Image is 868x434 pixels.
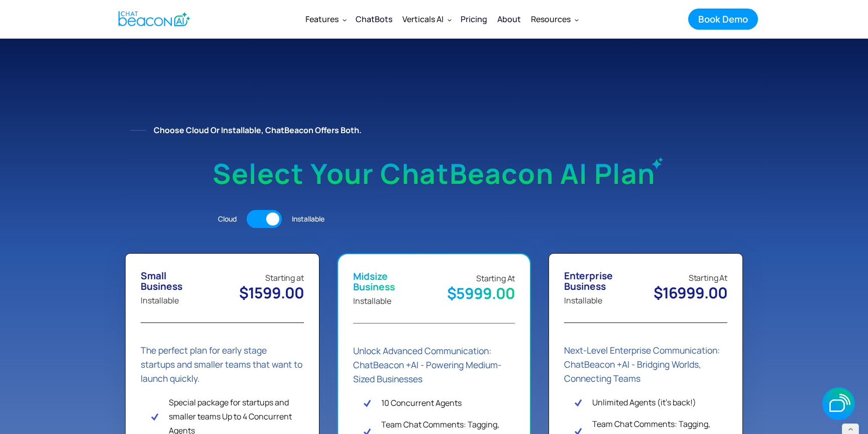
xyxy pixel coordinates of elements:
div: Starting At [654,271,727,285]
div: Book Demo [698,13,748,26]
div: Features [305,12,339,26]
a: home [110,7,196,31]
div: $1599.00 [239,285,304,301]
a: About [492,6,526,32]
div: ChatBots [356,12,392,26]
a: Pricing [456,7,492,31]
div: About [497,12,521,26]
img: Dropdown [448,18,452,22]
strong: The perfect plan for early stage startups and smaller teams that want to launch quickly. [141,344,302,384]
strong: Unlock Advanced Communication: ChatBeacon +AI - Powering Medium-Sized Businesses [353,345,501,385]
img: Check [574,397,582,407]
div: Resources [526,7,583,31]
img: Line [130,130,146,131]
img: Dropdown [343,18,347,22]
div: Cloud [218,213,237,225]
div: Pricing [461,12,487,26]
img: Check [151,411,159,421]
div: Installable [292,213,324,225]
div: 10 Concurrent Agents [381,396,462,410]
a: Book Demo [688,9,758,30]
div: Features [300,7,351,31]
a: ChatBots [351,6,397,32]
div: Verticals AI [397,7,456,31]
div: Starting At [447,271,515,285]
img: Dropdown [575,18,579,22]
img: Check [363,398,371,407]
div: Small Business [141,271,182,292]
div: Starting at [239,271,304,285]
div: $5999.00 [447,285,515,301]
div: Installable [141,293,182,307]
div: Installable [564,293,613,307]
div: $16999.00 [654,285,727,301]
div: Next-Level Enterprise Communication: ChatBeacon +AI - Bridging Worlds, Connecting Teams [564,343,727,385]
strong: Choose Cloud or Installable, ChatBeacon offers both. [154,125,362,136]
img: ChatBeacon AI [650,156,665,170]
div: Midsize Business [353,271,395,292]
div: Resources [531,12,571,26]
h1: Select your ChatBeacon AI plan [125,157,743,190]
div: Installable [353,294,395,308]
div: Unlimited Agents (it's back!) [592,395,696,409]
div: Verticals AI [402,12,444,26]
div: Enterprise Business [564,271,613,292]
